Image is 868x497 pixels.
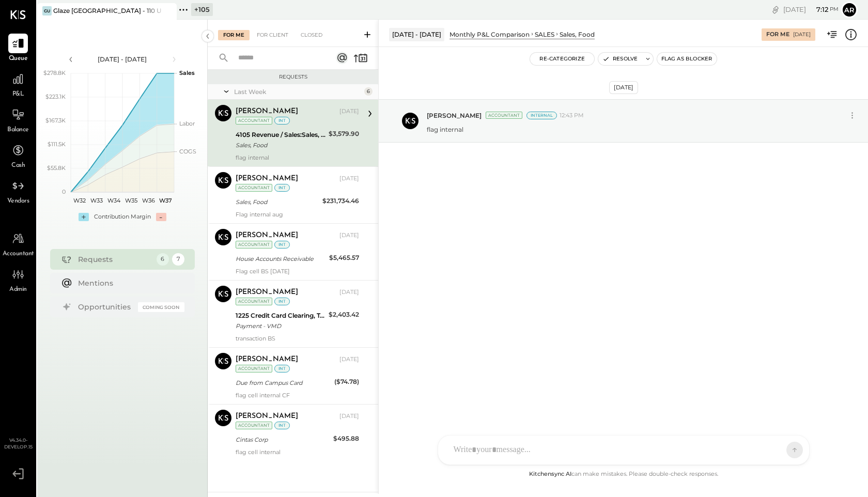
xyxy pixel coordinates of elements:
text: W37 [159,197,172,204]
text: Labor [179,120,195,127]
div: House Accounts Receivable [236,254,326,264]
div: [DATE] [339,412,359,421]
div: [PERSON_NAME] [236,287,298,298]
text: $111.5K [48,141,66,148]
div: For Me [218,30,250,40]
div: SALES [535,30,554,39]
div: Internal [526,112,557,119]
div: 7 [172,253,184,266]
div: [DATE] [339,231,359,240]
text: W36 [142,197,154,204]
span: [PERSON_NAME] [427,111,482,120]
div: int [274,365,290,372]
div: Sales, Food [560,30,595,39]
div: $231,734.46 [322,196,359,206]
div: Accountant [486,112,522,119]
div: For Client [252,30,293,40]
div: Accountant [236,241,272,248]
div: [PERSON_NAME] [236,174,298,184]
div: [PERSON_NAME] [236,354,298,365]
span: 12:43 PM [560,112,584,120]
div: [DATE] [339,355,359,364]
div: Cintas Corp [236,434,330,445]
div: Sales, Food [236,140,326,150]
div: Mentions [78,278,179,288]
div: Glaze [GEOGRAPHIC_DATA] - 110 Uni [53,6,161,15]
div: Accountant [236,365,272,372]
div: [PERSON_NAME] [236,411,298,422]
div: Accountant [236,117,272,125]
div: flag cell internal [236,448,359,456]
div: int [274,184,290,192]
div: int [274,241,290,248]
div: Accountant [236,184,272,192]
div: ($74.78) [334,377,359,387]
div: Requests [78,254,151,265]
span: Balance [7,126,29,135]
div: [DATE] [339,107,359,116]
div: 1225 Credit Card Clearing, Toast VMD [236,310,326,321]
div: Due from Campus Card [236,378,331,388]
div: Flag cell BS [DATE] [236,268,359,275]
span: Admin [9,285,27,294]
div: $5,465.57 [329,253,359,263]
div: 4105 Revenue / Sales:Sales, Food [236,130,326,140]
a: Admin [1,265,36,294]
div: Monthly P&L Comparison [450,30,530,39]
span: Vendors [7,197,29,206]
div: Accountant [236,298,272,305]
div: Payment - VMD [236,321,326,331]
div: [PERSON_NAME] [236,106,298,117]
text: $55.8K [47,164,66,172]
text: $278.8K [43,69,66,76]
button: Flag as Blocker [657,53,717,65]
div: Opportunities [78,302,133,312]
button: Ar [841,2,858,18]
div: Requests [213,73,373,81]
div: Sales, Food [236,197,319,207]
div: int [274,422,290,429]
div: [DATE] - [DATE] [389,28,444,41]
text: W35 [125,197,137,204]
p: flag internal [427,125,463,134]
div: $2,403.42 [329,309,359,320]
a: Vendors [1,176,36,206]
div: [DATE] [609,81,638,94]
a: Accountant [1,229,36,259]
div: For Me [766,30,789,39]
div: - [156,213,166,221]
div: Coming Soon [138,302,184,312]
div: [PERSON_NAME] [236,230,298,241]
button: Re-Categorize [530,53,594,65]
div: int [274,117,290,125]
div: copy link [770,4,781,15]
div: flag cell internal CF [236,392,359,399]
div: $3,579.90 [329,129,359,139]
span: P&L [12,90,24,99]
text: $167.3K [45,117,66,124]
text: W34 [107,197,120,204]
div: + [79,213,89,221]
div: transaction BS [236,335,359,342]
a: Cash [1,141,36,170]
span: Queue [9,54,28,64]
text: Sales [179,69,195,76]
text: W33 [90,197,103,204]
div: Last Week [234,87,362,96]
div: [DATE] [793,31,811,38]
div: GU [42,6,52,15]
div: 6 [364,87,373,96]
span: Accountant [3,250,34,259]
text: 0 [62,188,66,195]
div: Closed [296,30,328,40]
div: Flag internal aug [236,211,359,218]
div: Contribution Margin [94,213,151,221]
div: [DATE] [339,288,359,297]
text: $223.1K [45,93,66,100]
div: [DATE] [339,175,359,183]
div: Accountant [236,422,272,429]
button: Resolve [598,53,642,65]
div: [DATE] - [DATE] [79,55,166,64]
div: flag internal [236,154,359,161]
a: Queue [1,34,36,64]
